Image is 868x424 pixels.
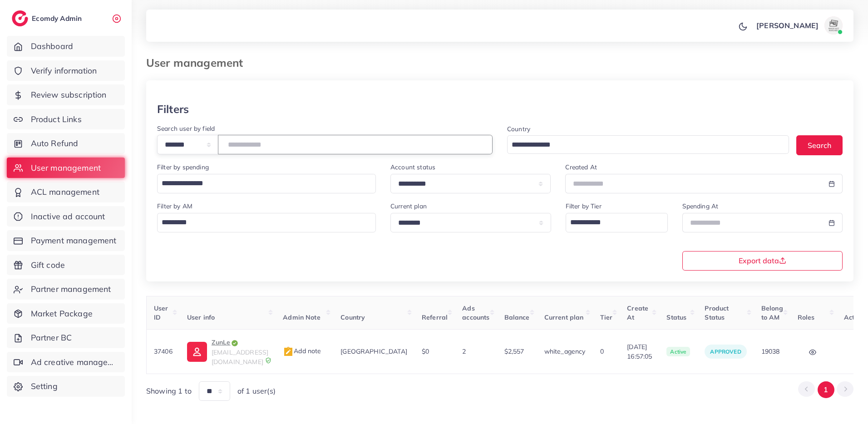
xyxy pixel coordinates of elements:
a: Gift code [7,255,125,276]
img: logo [12,10,28,26]
label: Account status [390,163,435,172]
a: Verify information [7,60,125,81]
img: admin_note.cdd0b510.svg [283,346,294,357]
span: Dashboard [31,40,73,52]
input: Search for option [567,215,656,230]
a: ACL management [7,182,125,202]
a: User management [7,158,125,178]
label: Filter by AM [157,202,192,211]
img: avatar [824,16,843,35]
h3: Filters [157,103,189,116]
a: Inactive ad account [7,206,125,227]
span: Review subscription [31,89,107,101]
a: Auto Refund [7,133,125,154]
a: Ad creative management [7,352,125,373]
span: Partner BC [31,332,72,344]
a: Partner management [7,279,125,300]
span: Status [666,313,686,321]
span: $0 [422,347,429,355]
span: [DATE] 16:57:05 [627,342,652,361]
button: Search [796,135,843,155]
span: 0 [600,347,604,355]
span: active [666,347,690,357]
span: Actions [844,313,867,321]
label: Filter by Tier [566,202,602,211]
span: [GEOGRAPHIC_DATA] [340,347,407,355]
label: Country [507,124,530,133]
span: of 1 user(s) [237,386,276,396]
span: Showing 1 to [146,386,192,396]
span: Create At [627,304,648,321]
span: Admin Note [283,313,321,321]
span: Setting [31,380,58,392]
a: Review subscription [7,84,125,105]
span: approved [710,348,741,355]
span: Add note [283,347,321,355]
span: User management [31,162,101,174]
span: Auto Refund [31,138,79,149]
span: Inactive ad account [31,211,105,222]
a: Market Package [7,303,125,324]
img: icon-tick.de4e08dc.svg [231,339,239,347]
img: ic-user-info.36bf1079.svg [187,342,207,362]
span: 19038 [761,347,780,355]
label: Spending At [682,202,719,211]
span: Partner management [31,283,111,295]
span: Ads accounts [462,304,489,321]
a: Product Links [7,109,125,130]
span: Verify information [31,65,97,77]
span: Tier [600,313,613,321]
a: ZunLe[EMAIL_ADDRESS][DOMAIN_NAME] [187,337,268,366]
span: Product Links [31,113,82,125]
span: Product Status [705,304,729,321]
ul: Pagination [798,381,853,398]
a: Setting [7,376,125,397]
button: Export data [682,251,843,271]
span: 37406 [154,347,173,355]
span: ACL management [31,186,99,198]
a: [PERSON_NAME]avatar [751,16,846,35]
img: 9CAL8B2pu8EFxCJHYAAAAldEVYdGRhdGU6Y3JlYXRlADIwMjItMTItMDlUMDQ6NTg6MzkrMDA6MDBXSlgLAAAAJXRFWHRkYXR... [265,357,271,364]
span: Gift code [31,259,65,271]
h2: Ecomdy Admin [32,14,84,23]
span: Roles [798,313,815,321]
div: Search for option [507,135,789,154]
p: ZunLe [212,337,268,348]
label: Current plan [390,202,427,211]
label: Search user by field [157,124,215,133]
a: Payment management [7,230,125,251]
a: Partner BC [7,327,125,348]
span: [EMAIL_ADDRESS][DOMAIN_NAME] [212,348,268,365]
span: Ad creative management [31,356,118,368]
label: Created At [565,163,597,172]
span: User ID [154,304,168,321]
span: 2 [462,347,466,355]
label: Filter by spending [157,163,209,172]
div: Search for option [566,213,668,232]
span: Referral [422,313,448,321]
span: $2,557 [504,347,524,355]
input: Search for option [508,138,777,152]
a: logoEcomdy Admin [12,10,84,26]
span: Country [340,313,365,321]
span: Current plan [544,313,584,321]
div: Search for option [157,213,376,232]
span: Belong to AM [761,304,783,321]
button: Go to page 1 [818,381,834,398]
h3: User management [146,56,250,69]
span: Balance [504,313,530,321]
input: Search for option [158,176,364,191]
input: Search for option [158,215,364,230]
span: white_agency [544,347,586,355]
p: [PERSON_NAME] [756,20,819,31]
span: User info [187,313,215,321]
span: Payment management [31,235,117,247]
span: Export data [739,257,786,264]
span: Market Package [31,308,93,320]
a: Dashboard [7,36,125,57]
div: Search for option [157,174,376,193]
